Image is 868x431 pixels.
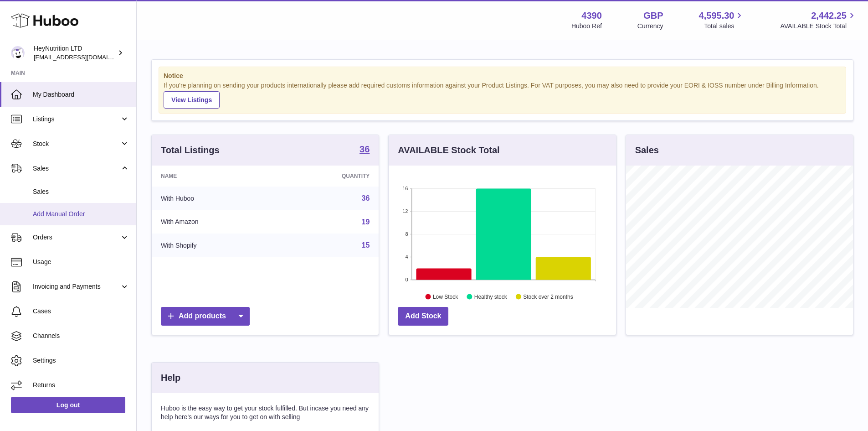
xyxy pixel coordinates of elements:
p: Huboo is the easy way to get your stock fulfilled. But incase you need any help here's our ways f... [161,404,370,421]
span: Usage [33,258,129,266]
span: Invoicing and Payments [33,282,120,291]
span: Sales [33,187,129,196]
text: 0 [406,277,408,282]
a: Add products [161,307,250,326]
text: 4 [406,254,408,260]
span: Orders [33,233,120,242]
th: Name [152,166,276,187]
span: AVAILABLE Stock Total [780,22,857,31]
span: Listings [33,115,120,124]
span: Total sales [704,22,745,31]
span: Add Manual Order [33,210,129,218]
text: Stock over 2 months [524,293,573,300]
span: 2,442.25 [811,10,847,22]
strong: 4390 [581,10,602,22]
strong: Notice [164,72,841,80]
div: Huboo Ref [571,22,602,31]
span: 4,595.30 [699,10,734,22]
td: With Amazon [152,210,276,234]
text: Healthy stock [474,293,508,300]
a: 4,595.30 Total sales [699,10,745,31]
span: Stock [33,140,120,148]
a: 2,442.25 AVAILABLE Stock Total [780,10,857,31]
a: 15 [362,241,370,249]
div: If you're planning on sending your products internationally please add required customs informati... [164,81,841,109]
text: Low Stock [433,293,458,300]
span: Cases [33,307,129,316]
text: 12 [403,208,408,214]
div: Currency [637,22,663,31]
text: 8 [406,231,408,237]
h3: Help [161,372,180,384]
th: Quantity [276,166,379,187]
span: [EMAIL_ADDRESS][DOMAIN_NAME] [34,53,134,61]
td: With Shopify [152,234,276,257]
h3: AVAILABLE Stock Total [398,144,499,156]
a: Add Stock [398,307,448,326]
strong: 36 [360,145,370,154]
h3: Total Listings [161,144,220,156]
a: View Listings [164,91,220,109]
div: HeyNutrition LTD [34,44,116,62]
a: Log out [11,397,125,413]
text: 16 [403,186,408,191]
span: Channels [33,332,129,340]
span: Returns [33,381,129,389]
a: 36 [360,145,370,156]
h3: Sales [635,144,659,156]
span: Sales [33,164,120,173]
span: My Dashboard [33,90,129,99]
td: With Huboo [152,187,276,210]
strong: GBP [643,10,663,22]
a: 36 [362,194,370,202]
img: info@heynutrition.com [11,46,25,60]
a: 19 [362,218,370,226]
span: Settings [33,356,129,365]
